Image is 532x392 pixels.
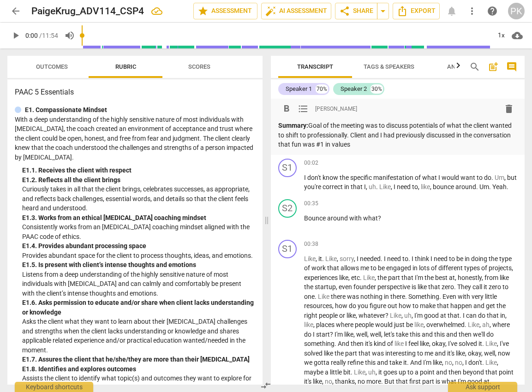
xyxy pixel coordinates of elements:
[313,321,316,328] span: ,
[374,340,387,347] span: kind
[507,174,517,181] span: but
[335,3,377,19] button: Share
[331,293,347,300] span: there
[318,255,322,262] span: it
[450,302,473,309] span: happen
[466,6,478,17] span: more_vert
[492,321,510,328] span: where
[500,274,509,281] span: like
[304,312,319,319] span: right
[482,274,484,281] span: ,
[385,312,390,319] span: ?
[486,302,496,309] span: get
[446,331,459,338] span: and
[371,264,378,272] span: to
[336,321,355,328] span: where
[197,6,209,17] span: star
[359,312,385,319] span: whatever
[373,174,415,181] span: manifestation
[22,175,255,185] div: E1. 2. Reflects all the client brings
[197,6,253,17] span: Assessment
[484,174,491,181] span: do
[499,255,512,262] span: type
[408,255,412,262] span: .
[25,32,38,39] span: 0:00
[31,6,144,17] h2: PaigeKrug_ADV114_CSP4
[473,302,486,309] span: and
[313,331,316,338] span: I
[454,283,457,291] span: .
[39,32,58,39] span: / 11:54
[344,183,351,190] span: in
[304,340,335,347] span: something
[495,174,504,181] span: Filler word
[399,302,412,309] span: how
[472,283,484,291] span: call
[472,293,485,300] span: very
[418,183,421,190] span: ,
[341,264,360,272] span: allows
[410,331,422,338] span: this
[376,183,379,190] span: .
[356,331,367,338] span: well
[448,382,517,392] div: Ask support
[193,3,257,19] button: Assessment
[448,340,459,347] span: I've
[394,321,406,328] span: just
[151,6,162,17] div: All changes saved
[502,283,508,291] span: to
[315,283,336,291] span: startup
[377,3,389,19] button: Sharing summary
[384,293,390,300] span: in
[349,302,358,309] span: do
[364,183,366,190] span: I
[316,255,318,262] span: ,
[504,174,507,181] span: ,
[371,84,383,94] div: 30%
[335,340,338,347] span: .
[304,321,313,328] span: Filler word
[414,321,424,328] span: Filler word
[340,255,354,262] span: Filler word
[438,174,442,181] span: I
[384,331,396,338] span: let's
[278,159,297,177] div: Change speaker
[463,312,466,319] span: I
[339,6,350,17] span: share
[387,255,402,262] span: need
[489,255,499,262] span: the
[22,251,255,261] p: Provides abundant space for the client to process thoughts, ideas, and emotions.
[466,312,478,319] span: can
[491,174,495,181] span: .
[488,61,499,72] span: post_add
[467,59,482,74] button: Search
[512,264,513,272] span: ,
[402,255,408,262] span: to
[496,302,506,309] span: the
[304,159,318,167] span: 00:02
[375,274,377,281] span: ,
[433,183,455,190] span: bounce
[351,274,360,281] span: etc
[351,340,365,347] span: then
[508,3,525,19] button: PK
[322,255,325,262] span: .
[261,3,331,19] button: AI Assessment
[278,199,297,218] div: Change speaker
[377,6,389,17] span: arrow_drop_down
[424,312,440,319] span: good
[479,183,489,190] span: Um
[22,260,255,270] div: E1. 5. Is present with client’s intense thoughts and emotions
[434,255,449,262] span: need
[367,331,370,338] span: ,
[15,382,93,392] div: Keyboard shortcuts
[449,255,456,262] span: to
[378,214,381,222] span: ?
[455,274,458,281] span: ,
[339,274,348,281] span: like
[505,312,507,319] span: ,
[458,293,472,300] span: with
[460,174,477,181] span: want
[304,264,311,272] span: of
[381,255,384,262] span: .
